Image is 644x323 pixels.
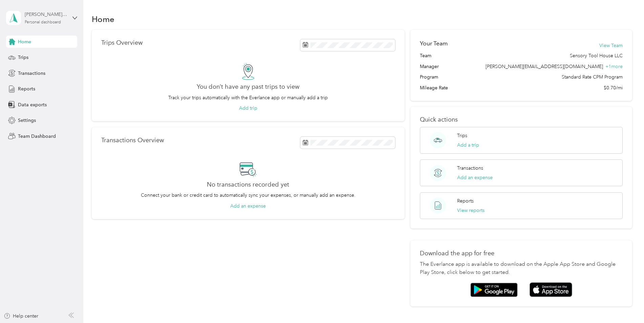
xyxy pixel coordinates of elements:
[18,85,35,92] span: Reports
[18,101,47,108] span: Data exports
[570,52,623,59] span: Sensory Tool House LLC
[420,250,623,257] p: Download the app for free
[606,285,644,323] iframe: Everlance-gr Chat Button Frame
[197,83,299,90] h2: You don’t have any past trips to view
[207,181,289,188] h2: No transactions recorded yet
[605,64,623,69] span: + 1 more
[18,117,36,124] span: Settings
[420,116,623,123] p: Quick actions
[18,38,31,45] span: Home
[420,73,438,81] span: Program
[18,70,45,77] span: Transactions
[420,52,431,59] span: Team
[18,54,28,61] span: Trips
[562,73,623,81] span: Standard Rate CPM Program
[604,84,623,91] span: $0.70/mi
[4,313,38,320] button: Help center
[92,16,114,23] h1: Home
[420,63,439,70] span: Manager
[530,282,572,297] img: App store
[457,142,479,149] button: Add a trip
[470,283,518,297] img: Google play
[457,207,485,214] button: View reports
[25,11,67,18] div: [PERSON_NAME][EMAIL_ADDRESS][DOMAIN_NAME]
[239,105,257,112] button: Add trip
[420,260,623,277] p: The Everlance app is available to download on the Apple App Store and Google Play Store, click be...
[101,137,164,144] p: Transactions Overview
[457,197,474,204] p: Reports
[599,42,623,49] button: View Team
[168,94,328,101] p: Track your trips automatically with the Everlance app or manually add a trip
[457,165,483,172] p: Transactions
[457,132,467,139] p: Trips
[18,133,56,140] span: Team Dashboard
[486,64,603,69] span: [PERSON_NAME][EMAIL_ADDRESS][DOMAIN_NAME]
[420,84,448,91] span: Mileage Rate
[457,174,493,181] button: Add an expense
[25,20,61,24] div: Personal dashboard
[420,39,448,48] h2: Your Team
[101,39,143,46] p: Trips Overview
[230,202,266,210] button: Add an expense
[141,192,356,199] p: Connect your bank or credit card to automatically sync your expenses, or manually add an expense.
